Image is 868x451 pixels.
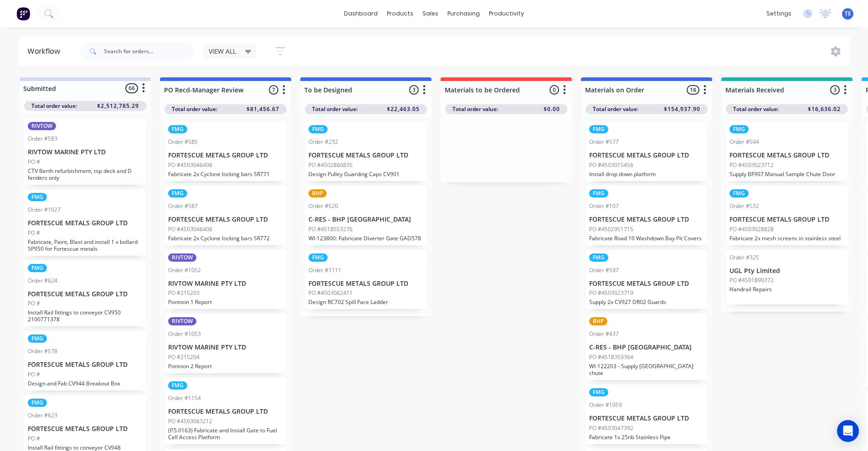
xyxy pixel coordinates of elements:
p: FORTESCUE METALS GROUP LTD [589,280,704,288]
p: PO # [28,158,40,166]
div: BHPOrder #520C-RES - BHP [GEOGRAPHIC_DATA]PO #4518553276WI-123800: Fabricate Diverter Gate GAD578 [305,186,427,245]
div: BHPOrder #437C-RES - BHP [GEOGRAPHIC_DATA]PO #4518359364WI-122203 - Supply [GEOGRAPHIC_DATA] chute [586,314,708,380]
p: FORTESCUE METALS GROUP LTD [28,425,143,433]
p: PO #4502860835 [308,161,353,169]
div: Order #325UGL Pty LimitedPO #4501890372Handrail Repairs [726,250,848,304]
p: WI-122203 - Supply [GEOGRAPHIC_DATA] chute [589,363,704,376]
div: RIVTOW [28,122,56,130]
div: FMG [308,253,328,262]
p: FORTESCUE METALS GROUP LTD [589,152,704,159]
div: Order #1059 [589,401,622,409]
p: FORTESCUE METALS GROUP LTD [308,152,423,159]
div: Workflow [27,46,65,57]
p: Install drop down platform [589,171,704,177]
p: CTV Berth refurbishment, top deck and D fenders only [28,167,143,181]
div: FMGOrder #594FORTESCUE METALS GROUP LTDPO #4503023712Supply BF907 Manual Sample Chute Door [726,122,848,181]
p: Fabricate 1x 25nb Stainless Pipe [589,434,704,441]
span: Total order value: [312,105,358,113]
div: Order #623 [28,411,57,420]
span: Total order value: [172,105,217,113]
div: FMG [589,189,608,198]
div: Order #1053 [168,330,201,338]
div: BHP [308,189,327,198]
p: Install Rail fittings to conveyor CV950 2100771378 [28,309,143,323]
div: FMG [28,334,47,343]
p: PO # [28,435,40,443]
div: BHP [589,317,607,325]
div: Order #520 [308,202,338,210]
p: UGL Pty Limited [729,267,844,275]
p: PO # [28,370,40,379]
div: FMG [28,264,47,272]
a: dashboard [339,7,382,20]
p: RIVTOW MARINE PTY LTD [168,280,283,288]
p: PO #4503047392 [589,424,633,432]
div: FMGOrder #577FORTESCUE METALS GROUP LTDPO #4503015456Install drop down platform [586,122,708,181]
p: RIVTOW MARINE PTY LTD [28,148,143,156]
div: FMG [168,381,187,390]
span: $81,456.67 [247,105,279,113]
span: $0.00 [544,105,560,113]
div: Order #578 [28,347,57,355]
p: FORTESCUE METALS GROUP LTD [168,216,283,223]
p: Design and Fab CV944 Breakout Box [28,380,143,387]
div: Order #585 [168,138,198,146]
div: Order #1027 [28,206,61,214]
p: Fabricate, Paint, Blast and install 1 x bollard SP950 for Fortescue metals [28,238,143,252]
div: FMG [589,125,608,133]
div: purchasing [443,7,484,20]
span: $16,636.02 [808,105,841,113]
div: FMG [28,399,47,407]
span: Total order value: [593,105,638,113]
div: Order #577 [589,138,619,146]
p: PO #4503046406 [168,225,212,233]
div: FMGOrder #532FORTESCUE METALS GROUP LTDPO #4503028828Fabricate 2x mesh screens in stainless steel [726,186,848,245]
div: FMG [168,189,187,198]
p: PO #4503023712 [729,161,774,169]
div: Open Intercom Messenger [837,420,859,442]
div: Order #232 [308,138,338,146]
span: Total order value: [31,102,77,110]
p: Handrail Repairs [729,286,844,293]
div: Order #587 [168,202,198,210]
p: FORTESCUE METALS GROUP LTD [729,152,844,159]
div: RIVTOWOrder #1053RIVTOW MARINE PTY LTDPO #215204Pontoon 2 Report [164,314,287,373]
p: FORTESCUE METALS GROUP LTD [168,152,283,159]
span: $22,463.05 [387,105,420,113]
p: C-RES - BHP [GEOGRAPHIC_DATA] [308,216,423,223]
div: FMGOrder #1059FORTESCUE METALS GROUP LTDPO #4503047392Fabricate 1x 25nb Stainless Pipe [586,385,708,444]
span: $2,512,785.29 [97,102,139,110]
p: PO #4502951715 [589,225,633,233]
div: sales [418,7,443,20]
div: FMG [28,193,47,201]
div: FMG [308,125,328,133]
p: FORTESCUE METALS GROUP LTD [28,361,143,369]
div: productivity [484,7,529,20]
div: settings [762,7,796,20]
p: Design RC702 Spill Face Ladder [308,299,423,305]
p: Pontoon 2 Report [168,363,283,370]
div: Order #325 [729,253,759,262]
span: VIEW ALL [209,46,236,56]
img: Factory [16,7,30,20]
p: Fabricate 2x mesh screens in stainless steel [729,235,844,242]
div: FMGOrder #585FORTESCUE METALS GROUP LTDPO #4503046406Fabricate 2x Cyclone locking bars SR771 [164,122,287,181]
div: RIVTOW [168,253,196,262]
p: FORTESCUE METALS GROUP LTD [308,280,423,288]
p: FORTESCUE METALS GROUP LTD [729,216,844,223]
div: FMG [168,125,187,133]
div: Order #597 [589,266,619,274]
p: FORTESCUE METALS GROUP LTD [589,216,704,223]
div: FMGOrder #232FORTESCUE METALS GROUP LTDPO #4502860835Design Pulley Guarding Caps CV901 [305,122,427,181]
span: $154,937.90 [664,105,700,113]
div: Order #1111 [308,266,341,274]
div: Order #624 [28,277,57,285]
div: RIVTOW [168,317,196,325]
div: Order #594 [729,138,759,146]
div: FMGOrder #1027FORTESCUE METALS GROUP LTDPO #Fabricate, Paint, Blast and install 1 x bollard SP950... [24,189,146,256]
div: Order #532 [729,202,759,210]
div: Order #1154 [168,394,201,402]
p: PO #4518553276 [308,225,353,233]
span: TE [845,10,851,18]
div: FMGOrder #1154FORTESCUE METALS GROUP LTDPO #4503063212(P.5.0163) Fabricate and Install Gate to Fu... [164,378,287,444]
